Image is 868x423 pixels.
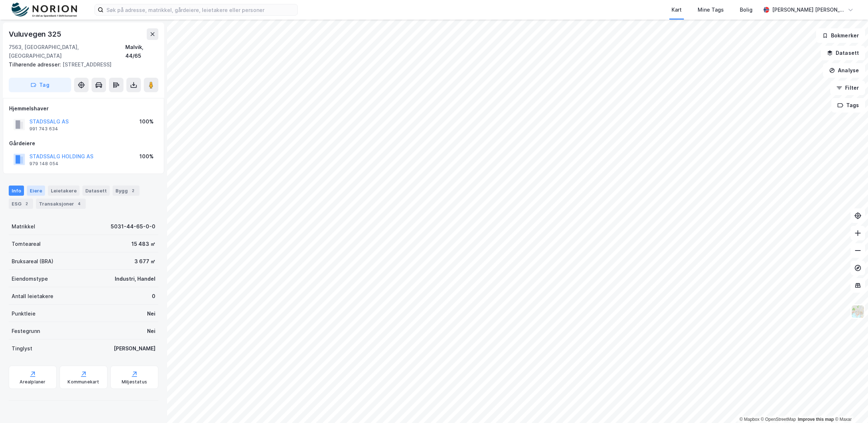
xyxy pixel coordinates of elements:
div: Vuluvegen 325 [9,28,62,40]
input: Søk på adresse, matrikkel, gårdeiere, leietakere eller personer [104,4,297,15]
button: Datasett [821,46,865,60]
div: Bolig [740,5,753,14]
div: 979 148 054 [29,161,58,167]
div: Punktleie [12,309,36,318]
button: Tag [9,78,71,92]
button: Analyse [823,63,865,78]
div: 3 677 ㎡ [134,257,155,266]
div: 991 743 634 [29,126,58,132]
div: Festegrunn [12,327,40,335]
button: Filter [830,81,865,95]
div: Bruksareal (BRA) [12,257,53,266]
div: Kontrollprogram for chat [832,388,868,423]
div: Eiendomstype [12,274,48,283]
div: Datasett [82,186,110,196]
div: [STREET_ADDRESS] [9,60,153,69]
div: Eiere [27,186,45,196]
img: Z [851,305,865,318]
div: 4 [76,200,83,207]
div: 7563, [GEOGRAPHIC_DATA], [GEOGRAPHIC_DATA] [9,43,125,60]
div: 2 [129,187,137,194]
div: Info [9,186,24,196]
div: Malvik, 44/65 [125,43,158,60]
div: [PERSON_NAME] [114,344,155,353]
div: 100% [139,117,154,126]
button: Bokmerker [816,28,865,43]
div: 2 [23,200,30,207]
div: Nei [147,327,155,335]
div: Arealplaner [20,379,45,385]
div: Antall leietakere [12,292,53,301]
iframe: Chat Widget [832,388,868,423]
div: 100% [139,152,154,161]
div: 5031-44-65-0-0 [111,222,155,231]
div: [PERSON_NAME] [PERSON_NAME] [772,5,845,14]
div: Tomteareal [12,240,41,248]
div: Matrikkel [12,222,35,231]
div: Transaksjoner [36,199,86,209]
div: Industri, Handel [115,274,155,283]
span: Tilhørende adresser: [9,61,62,68]
div: Nei [147,309,155,318]
div: Mine Tags [698,5,724,14]
div: 15 483 ㎡ [131,240,155,248]
button: Tags [831,98,865,113]
div: Tinglyst [12,344,32,353]
div: Bygg [113,186,139,196]
div: Kommunekart [68,379,99,385]
div: ESG [9,199,33,209]
a: Improve this map [798,417,834,422]
div: Hjemmelshaver [9,104,158,113]
a: Mapbox [739,417,759,422]
div: 0 [152,292,155,301]
div: Leietakere [48,186,80,196]
img: norion-logo.80e7a08dc31c2e691866.png [12,3,77,17]
div: Kart [672,5,682,14]
a: OpenStreetMap [761,417,796,422]
div: Gårdeiere [9,139,158,148]
div: Miljøstatus [122,379,147,385]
